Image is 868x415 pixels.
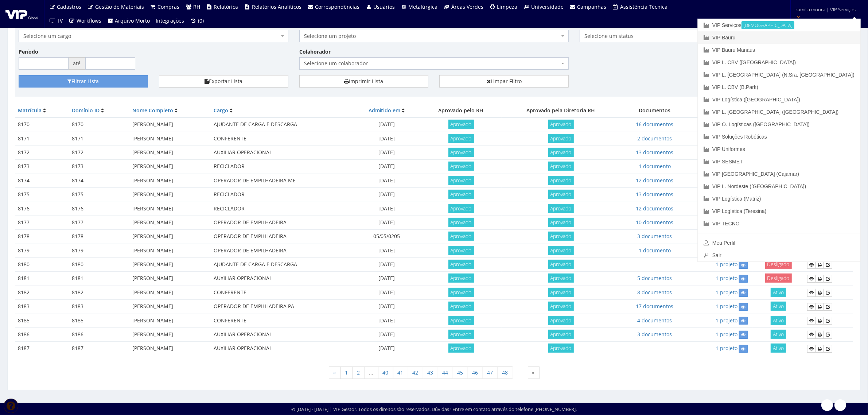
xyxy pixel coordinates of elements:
td: 8176 [15,202,69,216]
td: 8182 [69,286,129,299]
span: Gestão de Materiais [95,3,144,10]
td: [PERSON_NAME] [129,174,211,187]
td: 8175 [69,188,129,202]
td: 8176 [69,202,129,216]
a: Workflows [66,14,105,28]
span: Aprovado [548,302,574,311]
button: Exportar Lista [159,75,288,88]
span: Aprovado [448,274,474,283]
td: 8171 [15,132,69,146]
td: [PERSON_NAME] [129,244,211,257]
a: VIP Serviços[DEMOGRAPHIC_DATA] [698,19,860,31]
td: 8178 [15,230,69,244]
span: Aprovado [448,190,474,199]
td: OPERADOR DE EMPILHADEIRA PA [211,300,353,314]
a: 2 [353,366,365,379]
td: [PERSON_NAME] [129,314,211,327]
span: Selecione um colaborador [299,57,569,70]
span: Aprovado [448,176,474,185]
a: Matrícula [18,107,42,114]
a: 8 documentos [637,289,672,296]
td: [PERSON_NAME] [129,117,211,132]
span: Aprovado [548,246,574,255]
td: [DATE] [353,117,420,132]
a: « Anterior [329,366,341,379]
td: AUXILIAR OPERACIONAL [211,146,353,160]
button: Filtrar Lista [19,75,148,88]
td: [DATE] [353,314,420,327]
a: VIP SESMET [698,155,860,168]
a: VIP Bauru Manaus [698,44,860,56]
span: Selecione um status [580,30,709,42]
a: VIP L. [GEOGRAPHIC_DATA] ([GEOGRAPHIC_DATA]) [698,106,860,118]
td: AUXILIAR OPERACIONAL [211,327,353,341]
span: Aprovado [548,134,574,143]
a: 10 documentos [636,219,673,226]
td: OPERADOR DE EMPILHADEIRA [211,216,353,229]
td: OPERADOR DE EMPILHADEIRA ME [211,174,353,187]
span: Aprovado [448,232,474,241]
td: 8174 [15,174,69,187]
td: RECICLADOR [211,202,353,216]
td: 8181 [69,272,129,286]
span: Arquivo Morto [115,17,150,24]
span: Aprovado [548,274,574,283]
td: [PERSON_NAME] [129,286,211,299]
a: 1 projeto [716,345,737,352]
td: 8187 [15,342,69,356]
a: 1 projeto [716,275,737,282]
span: Aprovado [548,232,574,241]
td: 8171 [69,132,129,146]
span: Selecione um cargo [19,30,288,42]
td: [DATE] [353,188,420,202]
span: 49 [513,366,528,379]
a: VIP Uniformes [698,143,860,155]
span: Relatórios [214,3,238,10]
a: Limpar Filtro [439,75,569,88]
span: Selecione um status [584,32,700,40]
span: Ativo [771,302,786,311]
td: [PERSON_NAME] [129,216,211,229]
td: [DATE] [353,244,420,257]
a: (0) [187,14,207,28]
a: 12 documentos [636,205,673,212]
td: [PERSON_NAME] [129,230,211,244]
span: Cadastros [57,3,82,10]
td: [DATE] [353,146,420,160]
span: Ativo [771,316,786,325]
span: (0) [198,17,204,24]
a: VIP Bauru [698,31,860,44]
a: Arquivo Morto [104,14,153,28]
td: [DATE] [353,342,420,356]
a: 1 documento [639,247,671,254]
th: Documentos [620,104,689,117]
td: RECICLADOR [211,188,353,202]
a: 44 [438,366,453,379]
span: Aprovado [548,330,574,339]
td: 8177 [15,216,69,229]
span: Compras [158,3,180,10]
a: VIP Logística (Teresina) [698,205,860,217]
a: VIP Soluções Robóticas [698,131,860,143]
td: AJUDANTE DE CARGA E DESCARGA [211,117,353,132]
span: Aprovado [448,316,474,325]
a: 3 documentos [637,331,672,338]
span: Aprovado [448,260,474,269]
td: [PERSON_NAME] [129,342,211,356]
td: 8181 [15,272,69,286]
td: [PERSON_NAME] [129,272,211,286]
span: Selecione um colaborador [304,60,560,67]
td: [DATE] [353,216,420,229]
span: Áreas Verdes [451,3,483,10]
a: 1 projeto [716,303,737,310]
span: Aprovado [448,120,474,129]
a: Sair [698,249,860,261]
a: 4 documentos [637,317,672,324]
span: » [528,366,540,379]
a: 2 documentos [637,135,672,142]
span: Desligado [765,260,792,269]
a: 1 projeto [716,261,737,268]
a: Admitido em [369,107,401,114]
th: Aprovado pela Diretoria RH [502,104,620,117]
td: AJUDANTE DE CARGA E DESCARGA [211,258,353,272]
